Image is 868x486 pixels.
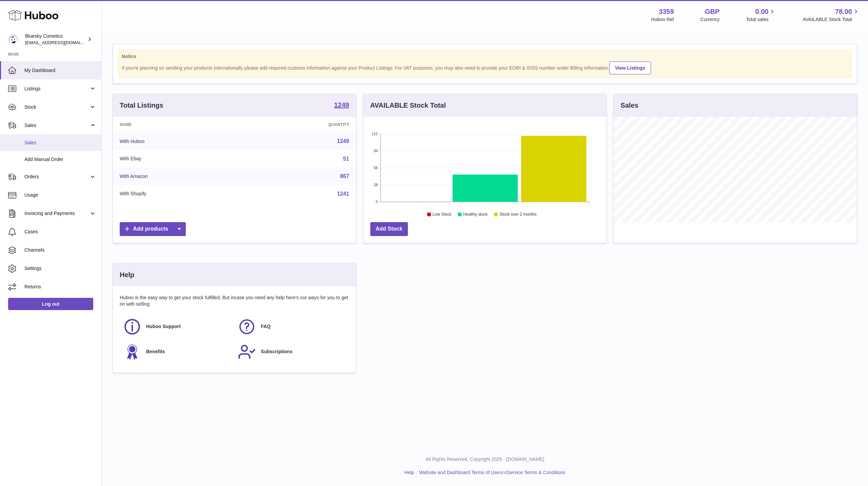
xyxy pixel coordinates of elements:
[372,132,378,136] text: 112
[705,7,719,16] strong: GBP
[374,166,378,170] text: 56
[24,247,96,253] span: Channels
[122,60,848,74] div: If you're planning on sending your products internationally please add required customs informati...
[334,102,349,108] strong: 1249
[146,323,181,330] span: Huboo Support
[803,7,860,23] a: 78.00 AVAILABLE Stock Total
[238,343,346,361] a: Subscriptions
[835,7,852,16] span: 78.00
[24,210,89,217] span: Invoicing and Payments
[746,16,776,23] span: Total sales
[261,348,292,355] span: Subscriptions
[651,16,674,23] div: Huboo Ref
[746,7,776,23] a: 0.00 Total sales
[113,132,246,150] td: With Huboo
[123,343,231,361] a: Benefits
[24,122,89,129] span: Sales
[123,318,231,336] a: Huboo Support
[120,222,186,236] a: Add products
[24,156,96,163] span: Add Manual Order
[463,212,488,217] text: Healthy stock
[120,101,163,110] h3: Total Listings
[507,470,566,475] a: Service Terms & Conditions
[370,222,408,236] a: Add Stock
[405,470,414,475] a: Help
[24,67,96,74] span: My Dashboard
[374,183,378,187] text: 28
[701,16,720,23] div: Currency
[261,323,271,330] span: FAQ
[24,284,96,290] span: Returns
[24,229,96,235] span: Cases
[246,117,356,132] th: Quantity
[337,138,349,144] a: 1249
[433,212,452,217] text: Low Stock
[8,34,18,44] img: info@blueskycosmetics.co.uk
[24,192,96,198] span: Usage
[499,212,536,217] text: Stock over 2 months
[417,469,565,476] li: and
[120,294,349,307] p: Huboo is the easy way to get your stock fulfilled. But incase you need any help here's our ways f...
[146,348,165,355] span: Benefits
[620,101,638,110] h3: Sales
[337,191,349,197] a: 1241
[343,156,349,162] a: 51
[120,270,134,280] h3: Help
[419,470,499,475] a: Website and Dashboard Terms of Use
[659,7,674,16] strong: 3359
[122,53,848,60] strong: Notice
[113,185,246,203] td: With Shopify
[25,33,86,46] div: Bluesky Cometics
[107,456,863,463] p: All Rights Reserved. Copyright 2025 - [DOMAIN_NAME]
[238,318,346,336] a: FAQ
[755,7,769,16] span: 0.00
[113,150,246,168] td: With Ebay
[24,104,89,110] span: Stock
[8,298,93,310] a: Log out
[24,265,96,272] span: Settings
[370,101,446,110] h3: AVAILABLE Stock Total
[340,173,349,179] a: 867
[24,86,89,92] span: Listings
[334,102,349,110] a: 1249
[113,117,246,132] th: Name
[609,61,651,74] a: View Listings
[24,174,89,180] span: Orders
[24,140,96,146] span: Sales
[374,149,378,153] text: 84
[803,16,860,23] span: AVAILABLE Stock Total
[25,40,100,45] span: [EMAIL_ADDRESS][DOMAIN_NAME]
[113,167,246,185] td: With Amazon
[376,200,378,204] text: 0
